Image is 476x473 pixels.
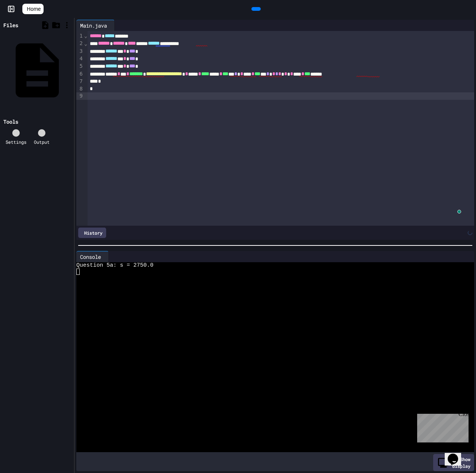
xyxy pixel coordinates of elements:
[88,31,474,226] div: To enrich screen reader interactions, please activate Accessibility in Grammarly extension settings
[84,33,88,39] span: Fold line
[34,139,50,145] div: Output
[76,40,84,47] div: 2
[27,5,41,13] span: Home
[414,411,469,442] iframe: chat widget
[445,443,469,466] iframe: chat widget
[76,70,84,78] div: 6
[22,4,44,14] a: Home
[76,78,84,85] div: 7
[76,63,84,70] div: 5
[76,55,84,63] div: 4
[78,228,106,238] div: History
[76,253,105,261] div: Console
[76,92,84,100] div: 9
[76,48,84,55] div: 3
[433,454,474,471] div: Show display
[76,22,111,29] div: Main.java
[3,21,18,29] div: Files
[76,85,84,93] div: 8
[76,251,109,262] div: Console
[3,118,18,126] div: Tools
[84,41,88,47] span: Fold line
[6,139,26,145] div: Settings
[76,262,153,269] span: Question 5a: s = 2750.0
[76,32,84,40] div: 1
[3,3,51,47] div: Chat with us now!Close
[76,20,115,31] div: Main.java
